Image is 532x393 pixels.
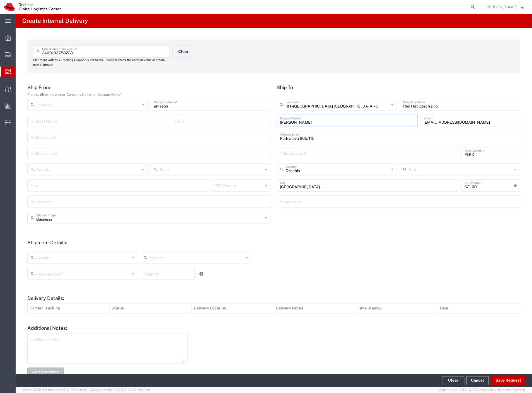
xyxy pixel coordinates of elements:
[66,388,87,392] span: [DATE] 11:12:30
[439,388,525,392] span: Copyright © [DATE]-[DATE] Agistix Inc., All Rights Reserved
[192,304,274,314] th: Delivery Location
[27,296,520,301] h5: Delivery Details:
[466,376,489,385] a: Cancel
[127,388,150,392] span: [DATE] 10:20:09
[28,304,110,314] th: Carrier Tracking
[442,376,465,385] button: Clear
[27,325,520,331] h5: Additional Notes:
[438,304,520,314] th: User
[486,4,518,10] span: Filip Lizuch
[277,84,521,90] h5: Ship To
[27,240,520,245] h5: Shipment Details:
[27,92,271,97] div: Please, fill at least one: 'Company Name' or 'Contact Name'
[356,304,438,314] th: Time Stamp
[110,304,192,314] th: Status
[485,4,524,10] button: [PERSON_NAME]
[33,58,170,67] div: Shipment with this Tracking Number is not found. Please recheck the entered value or create new s...
[491,376,526,385] button: Save Request
[4,3,61,11] img: logo
[22,388,87,392] span: Server: 2025.18.0-d1e9a510831
[197,270,205,278] a: Add Item
[172,45,195,58] button: Clear
[27,303,520,314] table: Delivery Details:
[90,388,150,392] span: Client: 2025.18.0-27d3021
[274,304,356,314] th: Delivery Notes
[27,84,271,90] h5: Ship From
[22,14,88,28] h4: Create Internal Delivery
